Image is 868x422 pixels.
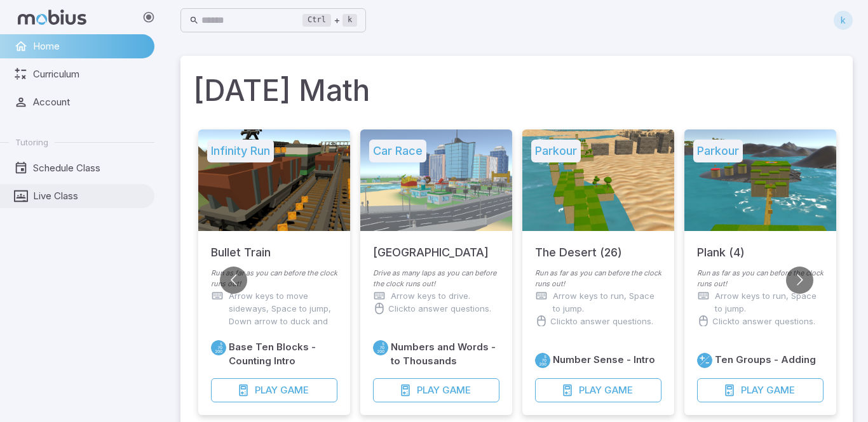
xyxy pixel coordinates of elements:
[697,268,824,289] p: Run as far as you can before the clock runs out!
[207,140,274,162] h5: Infinity Run
[697,378,824,402] button: PlayGame
[280,383,309,397] span: Game
[604,383,633,397] span: Game
[712,315,815,327] p: Click to answer questions.
[535,378,661,402] button: PlayGame
[697,353,712,368] a: Addition and Subtraction
[255,383,278,397] span: Play
[834,11,853,30] div: k
[531,140,581,162] h5: Parkour
[193,69,840,112] h1: [DATE] Math
[302,14,331,27] kbd: Ctrl
[535,353,550,368] a: Place Value
[786,267,813,294] button: Go to next slide
[373,268,499,289] p: Drive as many laps as you can before the clock runs out!
[33,161,146,175] span: Schedule Class
[211,340,226,355] a: Place Value
[741,383,764,397] span: Play
[553,289,661,315] p: Arrow keys to run, Space to jump.
[373,340,388,355] a: Place Value
[220,267,247,294] button: Go to previous slide
[369,140,426,162] h5: Car Race
[229,340,337,368] h6: Base Ten Blocks - Counting Intro
[553,353,655,367] h6: Number Sense - Intro
[33,39,146,53] span: Home
[211,268,337,289] p: Run as far as you can before the clock runs out!
[715,289,824,315] p: Arrow keys to run, Space to jump.
[211,231,271,261] h5: Bullet Train
[211,378,337,402] button: PlayGame
[33,95,146,109] span: Account
[33,67,146,81] span: Curriculum
[391,340,499,368] h6: Numbers and Words - to Thousands
[373,378,499,402] button: PlayGame
[15,136,48,148] span: Tutoring
[391,289,470,302] p: Arrow keys to drive.
[342,14,357,27] kbd: k
[33,189,146,203] span: Live Class
[229,289,337,340] p: Arrow keys to move sideways, Space to jump, Down arrow to duck and roll.
[417,383,440,397] span: Play
[766,383,795,397] span: Game
[550,315,653,327] p: Click to answer questions.
[535,268,661,289] p: Run as far as you can before the clock runs out!
[715,353,816,367] h6: Ten Groups - Adding
[697,231,745,261] h5: Plank (4)
[388,302,491,315] p: Click to answer questions.
[693,140,743,162] h5: Parkour
[535,231,622,261] h5: The Desert (26)
[302,13,357,28] div: +
[579,383,602,397] span: Play
[442,383,471,397] span: Game
[373,231,489,261] h5: [GEOGRAPHIC_DATA]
